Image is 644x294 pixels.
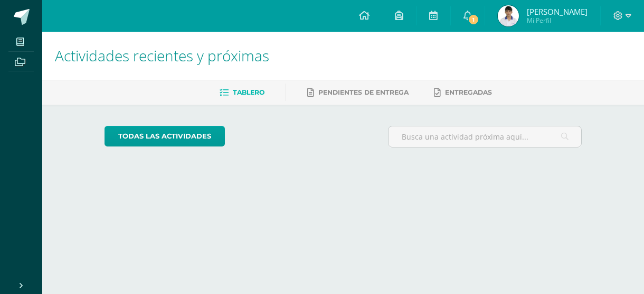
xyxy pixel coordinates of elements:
span: [PERSON_NAME] [527,6,588,17]
span: Mi Perfil [527,16,588,25]
span: Pendientes de entrega [318,88,409,96]
span: Entregadas [445,88,492,96]
a: Tablero [220,84,264,101]
span: Tablero [233,88,264,96]
a: Pendientes de entrega [307,84,409,101]
input: Busca una actividad próxima aquí... [389,126,582,147]
span: Actividades recientes y próximas [55,45,269,66]
span: 1 [468,14,479,25]
a: todas las Actividades [105,126,225,146]
a: Entregadas [434,84,492,101]
img: dcefade72ab5db477ab3237bcb33ce39.png [498,5,519,26]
